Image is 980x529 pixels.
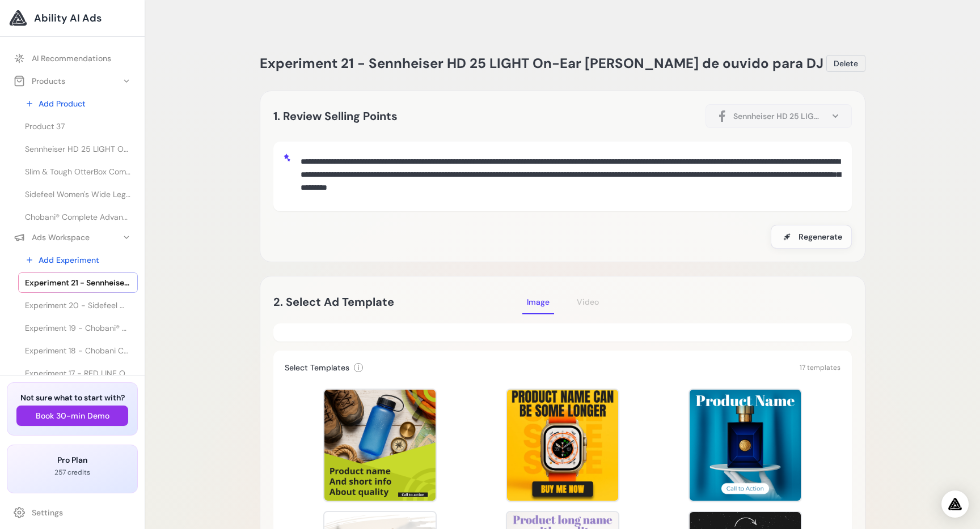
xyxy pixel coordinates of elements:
[7,502,138,523] a: Settings
[25,322,131,334] span: Experiment 19 - Chobani® Complete Advanced Protein Greek Yogurt Drink - Sabor
[18,272,138,293] a: Experiment 21 - Sennheiser HD 25 LIGHT On-Ear [PERSON_NAME] de ouvido para DJ
[771,225,852,249] button: Regenerate
[260,54,823,72] span: Experiment 21 - Sennheiser HD 25 LIGHT On-Ear [PERSON_NAME] de ouvido para DJ
[18,139,138,159] a: Sennheiser HD 25 LIGHT On-Ear [PERSON_NAME] de ouvido para DJ
[285,362,349,373] h3: Select Templates
[572,289,603,314] button: Video
[7,48,138,69] a: AI Recommendations
[16,406,128,426] button: Book 30-min Demo
[273,107,398,125] h2: 1. Review Selling Points
[18,318,138,338] a: Experiment 19 - Chobani® Complete Advanced Protein Greek Yogurt Drink - Sabor
[799,231,842,242] span: Regenerate
[706,104,852,128] button: Sennheiser HD 25 LIGHT On-Ear [PERSON_NAME] de ouvido para DJ
[522,289,554,314] button: Image
[358,363,360,372] span: i
[16,468,128,477] p: 257 credits
[800,363,840,372] span: 17 templates
[7,71,138,91] button: Products
[834,58,858,69] span: Delete
[25,300,131,311] span: Experiment 20 - Sidefeel Women's Wide Leg Jeans High Waisted Strechy Raw Hem Zimbaplatinum Denim ...
[16,454,128,466] h3: Pro Plan
[25,345,131,356] span: Experiment 18 - Chobani Complete Mixed Berry Vanilla Protein Greek Yogurt Drink - 10
[25,143,131,155] span: Sennheiser HD 25 LIGHT On-Ear [PERSON_NAME] de ouvido para DJ
[577,297,599,307] span: Video
[25,121,65,132] span: Product 37
[25,368,131,379] span: Experiment 17 - RED LINE OIL Óleo de Motor 5W30 API SN+ PROFESSIONAL-SERIES - 0,946...
[18,93,138,114] a: Add Product
[527,297,550,307] span: Image
[34,10,102,26] span: Ability AI Ads
[25,277,131,288] span: Experiment 21 - Sennheiser HD 25 LIGHT On-Ear [PERSON_NAME] de ouvido para DJ
[16,392,128,403] h3: Not sure what to start with?
[18,161,138,182] a: Slim & Tough OtterBox Commuter Case para iPhone 14 & 13 - INTO THE
[25,211,131,223] span: Chobani® Complete Advanced Protein Greek Yogurt Drink - Sabor
[18,295,138,315] a: Experiment 20 - Sidefeel Women's Wide Leg Jeans High Waisted Strechy Raw Hem Zimbaplatinum Denim ...
[18,250,138,270] a: Add Experiment
[18,116,138,136] a: Product 37
[18,340,138,361] a: Experiment 18 - Chobani Complete Mixed Berry Vanilla Protein Greek Yogurt Drink - 10
[14,75,65,87] div: Products
[18,363,138,383] a: Experiment 17 - RED LINE OIL Óleo de Motor 5W30 API SN+ PROFESSIONAL-SERIES - 0,946...
[25,166,131,177] span: Slim & Tough OtterBox Commuter Case para iPhone 14 & 13 - INTO THE
[9,9,136,27] a: Ability AI Ads
[733,110,824,122] span: Sennheiser HD 25 LIGHT On-Ear [PERSON_NAME] de ouvido para DJ
[18,184,138,204] a: Sidefeel Women's Wide Leg Jeans High Waisted Strechy Raw Hem Zimbaplatinum Denim Pants at Amazon ...
[273,293,522,311] h2: 2. Select Ad Template
[826,55,865,72] button: Delete
[941,490,969,518] div: Open Intercom Messenger
[14,232,90,243] div: Ads Workspace
[7,227,138,248] button: Ads Workspace
[18,207,138,227] a: Chobani® Complete Advanced Protein Greek Yogurt Drink - Sabor
[25,189,131,200] span: Sidefeel Women's Wide Leg Jeans High Waisted Strechy Raw Hem Zimbaplatinum Denim Pants at Amazon ...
